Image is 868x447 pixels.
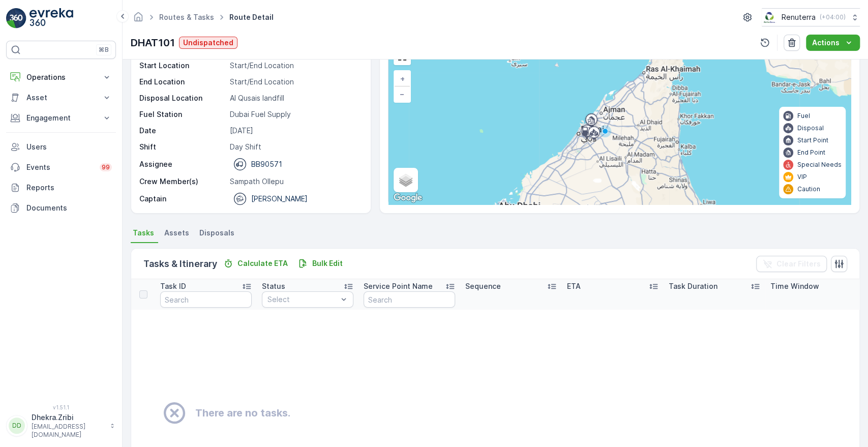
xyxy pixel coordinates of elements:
p: Disposal [797,124,824,132]
img: logo [6,8,26,28]
a: Documents [6,198,116,218]
span: Assets [164,228,189,238]
p: Select [267,294,338,305]
p: Fuel [797,112,810,120]
input: Search [160,291,252,308]
p: Start Location [139,61,226,71]
span: Route Detail [227,12,276,22]
p: End Location [139,77,226,87]
p: ETA [567,281,581,291]
button: Asset [6,87,116,108]
button: Undispatched [179,37,237,49]
div: 0 [388,43,851,204]
a: Open this area in Google Maps (opens a new window) [391,191,425,204]
p: Date [139,126,226,136]
p: Start/End Location [230,61,360,71]
p: Renuterra [782,12,816,22]
span: + [400,74,405,83]
button: Operations [6,67,116,87]
p: [DATE] [230,126,360,136]
button: Bulk Edit [294,257,347,270]
p: VIP [797,173,807,181]
p: ( +04:00 ) [820,13,846,21]
p: Al Qusais landfill [230,93,360,103]
p: Disposal Location [139,93,226,103]
p: 99 [102,163,110,171]
a: Zoom Out [395,86,410,102]
a: Homepage [133,15,144,24]
button: Calculate ETA [219,257,292,270]
p: End Point [797,148,825,157]
input: Search [364,291,455,308]
p: Documents [26,203,112,213]
a: Reports [6,177,116,198]
img: Screenshot_2024-07-26_at_13.33.01.png [762,12,777,23]
p: Calculate ETA [237,258,288,269]
img: logo_light-DOdMpM7g.png [29,8,73,28]
p: Users [26,142,112,152]
p: Task ID [160,281,186,291]
a: Events99 [6,157,116,177]
p: Asset [26,93,96,103]
p: Sampath Ollepu [230,176,360,187]
button: DDDhekra.Zribi[EMAIL_ADDRESS][DOMAIN_NAME] [6,412,116,439]
p: Caution [797,185,820,193]
span: Disposals [199,228,234,238]
p: Assignee [139,159,172,169]
p: Bulk Edit [312,258,343,269]
span: Tasks [133,228,154,238]
h2: There are no tasks. [195,405,290,421]
p: Dhekra.Zribi [32,412,105,423]
p: Dubai Fuel Supply [230,109,360,120]
p: Engagement [26,113,96,123]
img: Google [391,191,425,204]
p: Clear Filters [776,259,821,269]
p: Service Point Name [364,281,433,291]
p: ⌘B [99,46,109,54]
p: Operations [26,72,96,82]
p: BB90571 [251,159,282,169]
button: Engagement [6,108,116,128]
p: Actions [812,38,840,48]
p: Day Shift [230,142,360,152]
p: [EMAIL_ADDRESS][DOMAIN_NAME] [32,423,105,439]
button: Clear Filters [756,256,827,272]
p: Time Window [770,281,819,291]
button: Actions [806,35,860,51]
p: [PERSON_NAME] [251,194,308,204]
p: Fuel Station [139,109,226,120]
p: Crew Member(s) [139,176,226,187]
button: Renuterra(+04:00) [762,8,860,26]
span: − [400,90,405,98]
p: Undispatched [183,38,233,48]
a: Routes & Tasks [159,13,214,21]
p: Captain [139,194,166,204]
p: Special Needs [797,161,842,169]
a: Zoom In [395,71,410,86]
p: Events [26,162,94,172]
span: v 1.51.1 [6,404,116,410]
div: DD [9,418,25,434]
p: Reports [26,183,112,193]
a: Users [6,137,116,157]
p: Task Duration [669,281,717,291]
p: Sequence [465,281,501,291]
p: Status [262,281,285,291]
p: DHAT101 [131,35,175,50]
p: Tasks & Itinerary [143,257,217,271]
p: Start Point [797,136,828,144]
p: Shift [139,142,226,152]
a: Layers [395,169,417,191]
p: Start/End Location [230,77,360,87]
